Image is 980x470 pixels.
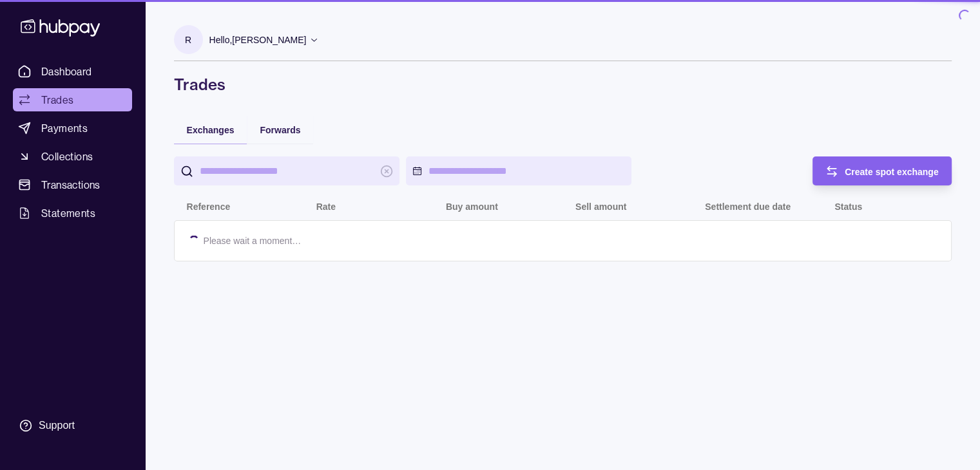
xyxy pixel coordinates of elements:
span: Trades [41,92,73,108]
a: Transactions [13,173,132,196]
input: search [200,156,374,185]
span: Exchanges [187,125,235,135]
p: Settlement due date [705,202,791,212]
span: Payments [41,120,88,136]
a: Dashboard [13,60,132,83]
a: Payments [13,117,132,140]
a: Collections [13,145,132,168]
span: Collections [41,149,93,164]
a: Support [13,412,132,439]
a: Statements [13,202,132,225]
p: Sell amount [575,202,626,212]
h1: Trades [174,74,952,95]
span: Transactions [41,177,101,193]
span: Forwards [260,125,300,135]
p: R [185,33,191,47]
p: Rate [316,202,336,212]
div: Support [39,418,75,433]
button: Create spot exchange [812,156,952,185]
p: Status [834,202,862,212]
span: Statements [41,205,95,221]
p: Buy amount [446,202,498,212]
span: Dashboard [41,64,92,79]
p: Reference [187,202,231,212]
a: Trades [13,88,132,111]
p: Hello, [PERSON_NAME] [209,33,307,47]
p: Please wait a moment… [204,234,302,248]
span: Create spot exchange [845,167,939,177]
